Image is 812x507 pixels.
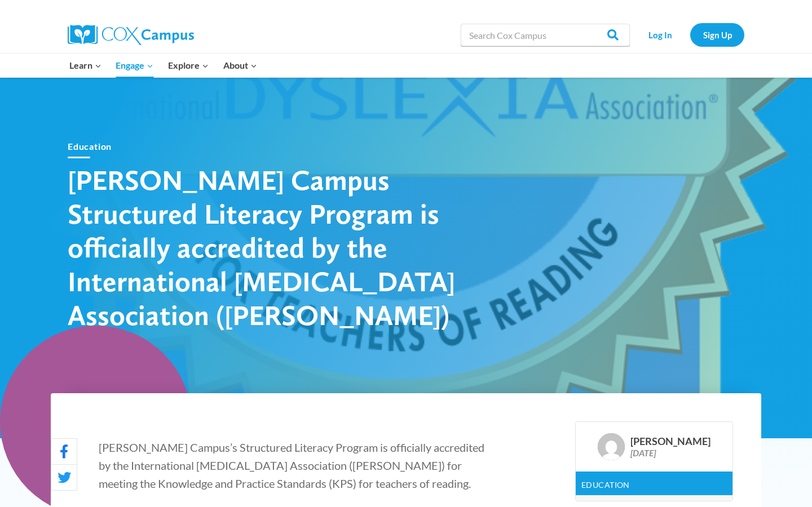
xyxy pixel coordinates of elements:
[62,54,264,77] nav: Primary Navigation
[630,447,710,458] div: [DATE]
[630,435,710,448] div: [PERSON_NAME]
[68,163,462,332] h1: [PERSON_NAME] Campus Structured Literacy Program is officially accredited by the International [M...
[68,141,112,152] a: Education
[69,58,101,73] span: Learn
[116,58,153,73] span: Engage
[636,23,744,46] nav: Secondary Navigation
[581,480,630,490] a: Education
[461,24,630,46] input: Search Cox Campus
[636,23,685,46] a: Log In
[223,58,257,73] span: About
[168,58,209,73] span: Explore
[690,23,744,46] a: Sign Up
[68,25,194,45] img: Cox Campus
[99,441,484,490] span: [PERSON_NAME] Campus’s Structured Literacy Program is officially accredited by the International ...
